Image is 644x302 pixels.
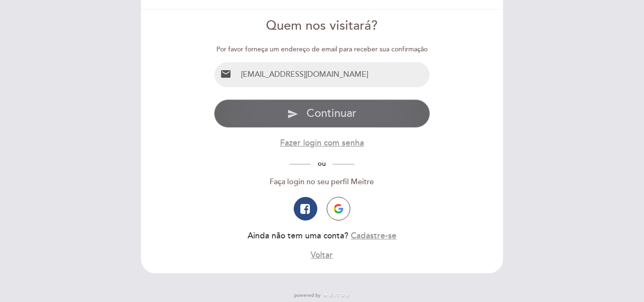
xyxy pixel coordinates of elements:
div: Por favor forneça um endereço de email para receber sua confirmação [214,45,430,54]
button: Cadastre-se [351,230,396,242]
div: Faça login no seu perfil Meitre [214,177,430,188]
i: send [287,108,298,120]
button: Voltar [311,249,333,261]
div: Quem nos visitará? [214,17,430,35]
span: ou [311,160,333,168]
span: powered by [294,292,321,299]
img: MEITRE [323,293,350,298]
span: Continuar [306,106,356,120]
img: icon-google.png [334,204,343,213]
input: Email [237,62,430,87]
span: Ainda não tem uma conta? [248,231,348,241]
button: Fazer login com senha [280,137,364,149]
button: send Continuar [214,99,430,128]
i: email [220,68,231,80]
a: powered by [294,292,350,299]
